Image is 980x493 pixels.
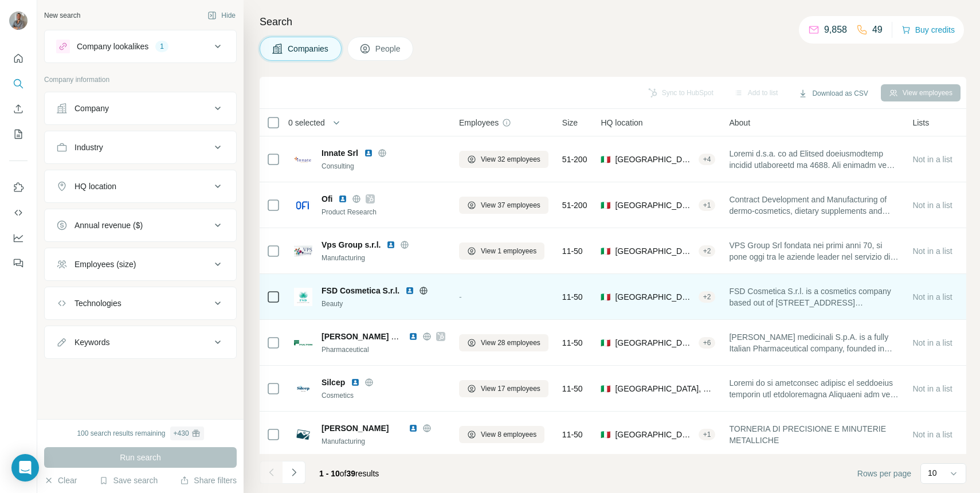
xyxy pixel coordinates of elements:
[45,134,236,161] button: Industry
[180,475,237,486] button: Share filters
[45,212,236,239] button: Annual revenue ($)
[75,103,109,114] div: Company
[699,200,716,210] div: + 1
[562,245,583,257] span: 11-50
[562,383,583,394] span: 11-50
[294,425,312,444] img: Logo of Cavagna Renato S.R.L.
[9,99,28,119] button: Enrich CSV
[562,429,583,440] span: 11-50
[912,384,952,393] span: Not in a list
[322,424,389,433] span: [PERSON_NAME]
[75,337,109,348] div: Keywords
[912,338,952,347] span: Not in a list
[699,338,716,348] div: + 6
[601,383,610,394] span: 🇮🇹
[77,427,203,440] div: 100 search results remaining
[322,390,445,401] div: Cosmetics
[562,154,587,165] span: 51-200
[9,11,28,30] img: Avatar
[729,240,899,263] span: VPS Group Srl fondata nei primi anni 70, si pone oggi tra le aziende leader nel servizio di produ...
[322,345,445,355] div: Pharmaceutical
[340,469,347,478] span: of
[857,468,911,479] span: Rows per page
[294,242,312,260] img: Logo of Vps Group s.r.l.
[9,202,28,223] button: Use Surfe API
[912,430,952,439] span: Not in a list
[9,48,28,69] button: Quick start
[322,377,345,388] span: Silcep
[294,150,312,169] img: Logo of Innate Srl
[375,43,402,54] span: People
[729,117,750,128] span: About
[481,384,540,394] span: View 17 employees
[45,289,236,317] button: Technologies
[347,469,356,478] span: 39
[699,246,716,256] div: + 2
[386,240,395,249] img: LinkedIn logo
[405,286,414,295] img: LinkedIn logo
[283,461,305,484] button: Navigate to next page
[288,43,330,54] span: Companies
[9,124,28,144] button: My lists
[45,251,236,278] button: Employees (size)
[174,428,189,439] div: + 430
[562,117,578,128] span: Size
[45,95,236,122] button: Company
[481,200,540,210] span: View 37 employees
[729,423,899,446] span: TORNERIA DI PRECISIONE E MINUTERIE METALLICHE
[601,429,610,440] span: 🇮🇹
[912,201,952,210] span: Not in a list
[322,193,332,205] span: Ofi
[459,334,548,351] button: View 28 employees
[45,328,236,356] button: Keywords
[44,75,237,85] p: Company information
[729,285,899,308] span: FSD Cosmetica S.r.l. is a cosmetics company based out of [STREET_ADDRESS][PERSON_NAME].
[9,253,28,273] button: Feedback
[615,337,693,349] span: [GEOGRAPHIC_DATA], [GEOGRAPHIC_DATA], [GEOGRAPHIC_DATA]
[77,41,148,52] div: Company lookalikes
[319,469,340,478] span: 1 - 10
[601,337,610,349] span: 🇮🇹
[601,291,610,303] span: 🇮🇹
[351,378,360,387] img: LinkedIn logo
[615,291,693,303] span: [GEOGRAPHIC_DATA]
[912,117,929,128] span: Lists
[288,117,325,128] span: 0 selected
[912,292,952,302] span: Not in a list
[294,334,312,352] img: Logo of Fulton Medicinali S.p.a.
[459,117,499,128] span: Employees
[364,148,373,158] img: LinkedIn logo
[729,148,899,171] span: Loremi d.s.a. co ad Elitsed doeiusmodtemp incidid utlaboreetd ma 4688. Ali enimadm ven qui nost e...
[338,194,347,204] img: LinkedIn logo
[294,288,312,306] img: Logo of FSD Cosmetica S.r.l.
[601,245,610,257] span: 🇮🇹
[615,199,693,211] span: [GEOGRAPHIC_DATA]
[615,429,693,440] span: [GEOGRAPHIC_DATA]
[729,194,899,217] span: Contract Development and Manufacturing of dermo-cosmetics, dietary supplements and medical device...
[75,142,103,153] div: Industry
[322,239,381,251] span: Vps Group s.r.l.
[322,299,445,309] div: Beauty
[75,181,116,192] div: HQ location
[322,147,358,159] span: Innate Srl
[44,10,80,21] div: New search
[901,22,955,38] button: Buy credits
[294,196,312,214] img: Logo of Ofi
[790,85,876,102] button: Download as CSV
[459,151,548,168] button: View 32 employees
[481,246,536,256] span: View 1 employees
[9,73,28,94] button: Search
[11,454,39,482] div: Open Intercom Messenger
[601,199,610,211] span: 🇮🇹
[912,155,952,164] span: Not in a list
[729,377,899,400] span: Loremi do si ametconsec adipisc el seddoeius temporin utl etdoloremagna Aliquaeni adm ven quisnos...
[322,253,445,263] div: Manufacturing
[9,228,28,248] button: Dashboard
[824,23,847,37] p: 9,858
[409,332,418,341] img: LinkedIn logo
[699,429,716,440] div: + 1
[459,380,548,397] button: View 17 employees
[9,177,28,198] button: Use Surfe on LinkedIn
[562,337,583,349] span: 11-50
[294,379,312,398] img: Logo of Silcep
